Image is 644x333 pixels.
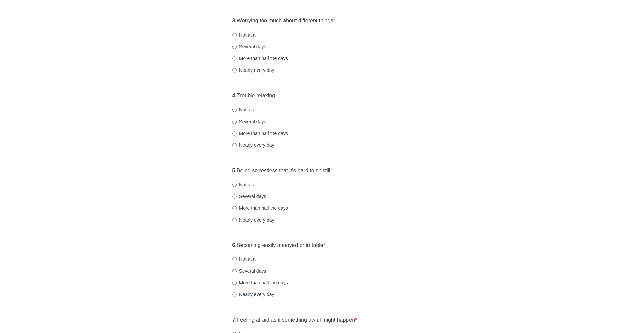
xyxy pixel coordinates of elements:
[232,93,237,98] strong: 4.
[232,205,288,211] label: More than half the days
[232,206,237,210] input: More than half the days
[232,193,266,200] label: Several days
[232,43,266,50] label: Several days
[232,242,326,249] label: Becoming easily annoyed or irritable
[232,317,237,323] strong: 7.
[232,256,258,263] label: Not at all
[232,194,237,199] input: Several days
[232,281,237,285] input: More than half the days
[232,142,274,148] label: Nearly every day
[232,67,274,74] label: Nearly every day
[232,143,237,147] input: Nearly every day
[232,168,237,173] strong: 5.
[232,268,266,274] label: Several days
[232,181,258,188] label: Not at all
[232,68,237,73] input: Nearly every day
[232,56,237,61] input: More than half the days
[232,316,357,324] label: Feeling afraid as if something awful might happen
[232,242,237,248] strong: 6.
[232,131,237,136] input: More than half the days
[232,32,258,38] label: Not at all
[232,17,335,25] label: Worrying too much about different things
[232,118,266,125] label: Several days
[232,269,237,273] input: Several days
[232,120,237,124] input: Several days
[232,92,277,100] label: Trouble relaxing
[232,55,288,62] label: More than half the days
[232,33,237,37] input: Not at all
[232,279,288,286] label: More than half the days
[232,108,237,112] input: Not at all
[232,130,288,137] label: More than half the days
[232,291,274,298] label: Nearly every day
[232,257,237,261] input: Not at all
[232,106,258,113] label: Not at all
[232,18,237,23] strong: 3.
[232,218,237,222] input: Nearly every day
[232,45,237,49] input: Several days
[232,167,332,175] label: Being so restless that it's hard to sit still
[232,183,237,187] input: Not at all
[232,292,237,297] input: Nearly every day
[232,217,274,223] label: Nearly every day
